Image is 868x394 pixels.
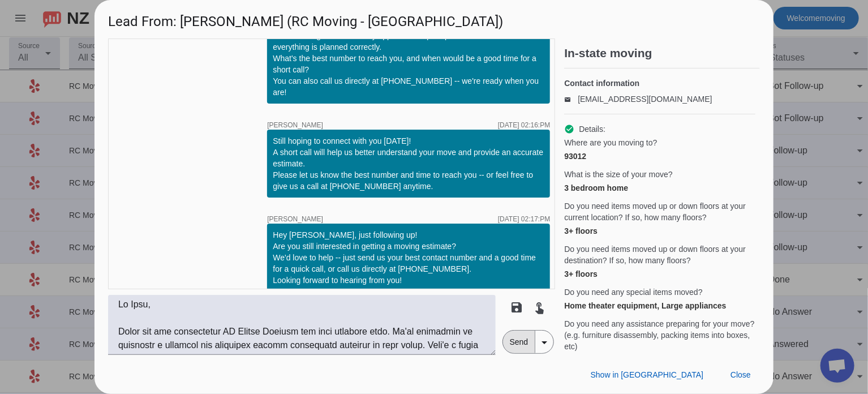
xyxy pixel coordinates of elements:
span: Do you need items moved up or down floors at your current location? If so, how many floors? [564,200,755,223]
button: Close [721,365,760,385]
span: Details: [579,123,605,135]
mat-icon: email [564,96,578,102]
div: [DATE] 02:16:PM [498,122,550,129]
span: What is the size of your move? [564,169,672,180]
span: [PERSON_NAME] [267,122,323,129]
div: Still hoping to connect with you [DATE]! A short call will help us better understand your move an... [273,135,544,192]
div: 93012 [564,151,755,162]
div: No [564,354,755,366]
div: 3+ floors [564,225,755,237]
h2: In-state moving [564,48,760,59]
div: Home theater equipment, Large appliances [564,300,755,311]
div: 3+ floors [564,268,755,280]
span: [PERSON_NAME] [267,216,323,222]
mat-icon: check_circle [564,124,574,134]
div: Hey [PERSON_NAME], just following up! Are you still interested in getting a moving estimate? We'd... [273,229,544,286]
mat-icon: arrow_drop_down [538,336,551,349]
h4: Contact information [564,78,755,89]
mat-icon: save [510,301,524,314]
a: [EMAIL_ADDRESS][DOMAIN_NAME] [578,95,712,104]
div: [DATE] 02:17:PM [498,216,550,222]
span: Do you need any assistance preparing for your move? (e.g. furniture disassembly, packing items in... [564,318,755,352]
span: Where are you moving to? [564,137,657,148]
div: Just checking in -- we'd really appreciate a quick phone call to make sure everything is planned ... [273,30,544,98]
div: 3 bedroom home [564,182,755,194]
span: Do you need any special items moved? [564,286,702,298]
span: Do you need items moved up or down floors at your destination? If so, how many floors? [564,243,755,266]
span: Close [731,370,751,379]
button: Show in [GEOGRAPHIC_DATA] [582,365,712,385]
span: Send [503,331,535,353]
span: Show in [GEOGRAPHIC_DATA] [591,370,703,379]
mat-icon: touch_app [533,301,547,314]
